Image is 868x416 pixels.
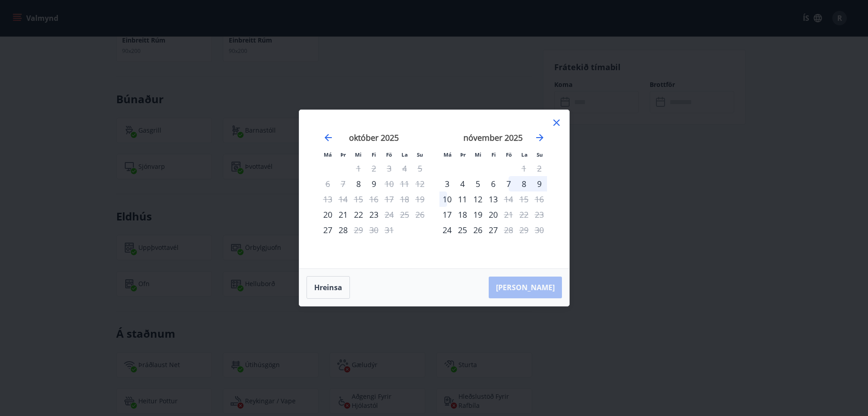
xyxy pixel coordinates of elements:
[366,161,382,176] td: Not available. fimmtudagur, 2. október 2025
[501,176,516,191] div: 7
[335,222,351,238] div: 28
[501,222,516,238] td: Not available. föstudagur, 28. nóvember 2025
[532,176,547,191] td: Choose sunnudagur, 9. nóvember 2025 as your check-in date. It’s available.
[516,222,532,238] td: Not available. laugardagur, 29. nóvember 2025
[532,222,547,238] td: Not available. sunnudagur, 30. nóvember 2025
[349,132,399,143] strong: október 2025
[460,151,466,158] small: Þr
[320,222,335,238] div: Aðeins innritun í boði
[366,176,382,191] div: 9
[486,222,501,238] td: Choose fimmtudagur, 27. nóvember 2025 as your check-in date. It’s available.
[351,222,366,238] div: Aðeins útritun í boði
[351,176,366,191] td: Choose miðvikudagur, 8. október 2025 as your check-in date. It’s available.
[516,176,532,191] div: 8
[439,191,455,207] div: 10
[455,222,470,238] td: Choose þriðjudagur, 25. nóvember 2025 as your check-in date. It’s available.
[455,222,470,238] div: 25
[412,191,428,207] td: Not available. sunnudagur, 19. október 2025
[443,151,452,158] small: Má
[320,176,335,191] td: Not available. mánudagur, 6. október 2025
[382,176,397,191] td: Not available. föstudagur, 10. október 2025
[310,121,558,258] div: Calendar
[397,191,412,207] td: Not available. laugardagur, 18. október 2025
[470,222,486,238] td: Choose miðvikudagur, 26. nóvember 2025 as your check-in date. It’s available.
[501,222,516,238] div: Aðeins útritun í boði
[470,176,486,191] div: 5
[455,207,470,222] div: 18
[439,207,455,222] td: Choose mánudagur, 17. nóvember 2025 as your check-in date. It’s available.
[532,191,547,207] td: Not available. sunnudagur, 16. nóvember 2025
[439,222,455,238] div: Aðeins innritun í boði
[382,207,397,222] div: Aðeins útritun í boði
[351,222,366,238] td: Not available. miðvikudagur, 29. október 2025
[372,151,376,158] small: Fi
[382,176,397,191] div: Aðeins útritun í boði
[335,191,351,207] td: Not available. þriðjudagur, 14. október 2025
[537,151,543,158] small: Su
[366,222,382,238] td: Not available. fimmtudagur, 30. október 2025
[532,207,547,222] td: Not available. sunnudagur, 23. nóvember 2025
[470,191,486,207] div: 12
[351,207,366,222] td: Choose miðvikudagur, 22. október 2025 as your check-in date. It’s available.
[351,176,366,191] div: Aðeins innritun í boði
[412,207,428,222] td: Not available. sunnudagur, 26. október 2025
[455,191,470,207] div: 11
[439,207,455,222] div: Aðeins innritun í boði
[335,176,351,191] td: Not available. þriðjudagur, 7. október 2025
[486,222,501,238] div: 27
[470,176,486,191] td: Choose miðvikudagur, 5. nóvember 2025 as your check-in date. It’s available.
[501,191,516,207] div: Aðeins útritun í boði
[455,207,470,222] td: Choose þriðjudagur, 18. nóvember 2025 as your check-in date. It’s available.
[335,207,351,222] div: 21
[532,176,547,191] div: 9
[320,207,335,222] div: Aðeins innritun í boði
[340,151,346,158] small: Þr
[382,161,397,176] td: Not available. föstudagur, 3. október 2025
[501,207,516,222] div: Aðeins útritun í boði
[323,132,334,143] div: Move backward to switch to the previous month.
[516,176,532,191] td: Choose laugardagur, 8. nóvember 2025 as your check-in date. It’s available.
[501,207,516,222] td: Not available. föstudagur, 21. nóvember 2025
[439,176,455,191] td: Choose mánudagur, 3. nóvember 2025 as your check-in date. It’s available.
[516,207,532,222] td: Not available. laugardagur, 22. nóvember 2025
[470,191,486,207] td: Choose miðvikudagur, 12. nóvember 2025 as your check-in date. It’s available.
[470,207,486,222] div: 19
[486,191,501,207] div: 13
[355,151,362,158] small: Mi
[324,151,332,158] small: Má
[335,222,351,238] td: Choose þriðjudagur, 28. október 2025 as your check-in date. It’s available.
[475,151,481,158] small: Mi
[516,161,532,176] td: Not available. laugardagur, 1. nóvember 2025
[351,161,366,176] td: Not available. miðvikudagur, 1. október 2025
[382,191,397,207] td: Not available. föstudagur, 17. október 2025
[320,207,335,222] td: Choose mánudagur, 20. október 2025 as your check-in date. It’s available.
[463,132,523,143] strong: nóvember 2025
[516,191,532,207] td: Not available. laugardagur, 15. nóvember 2025
[439,222,455,238] td: Choose mánudagur, 24. nóvember 2025 as your check-in date. It’s available.
[397,207,412,222] td: Not available. laugardagur, 25. október 2025
[455,191,470,207] td: Choose þriðjudagur, 11. nóvember 2025 as your check-in date. It’s available.
[470,222,486,238] div: 26
[386,151,392,158] small: Fö
[501,176,516,191] td: Choose föstudagur, 7. nóvember 2025 as your check-in date. It’s available.
[366,191,382,207] td: Not available. fimmtudagur, 16. október 2025
[506,151,512,158] small: Fö
[366,207,382,222] td: Choose fimmtudagur, 23. október 2025 as your check-in date. It’s available.
[491,151,496,158] small: Fi
[307,276,350,299] button: Hreinsa
[501,191,516,207] td: Not available. föstudagur, 14. nóvember 2025
[439,191,455,207] td: Choose mánudagur, 10. nóvember 2025 as your check-in date. It’s available.
[351,191,366,207] td: Not available. miðvikudagur, 15. október 2025
[534,132,545,143] div: Move forward to switch to the next month.
[439,176,455,191] div: Aðeins innritun í boði
[486,176,501,191] td: Choose fimmtudagur, 6. nóvember 2025 as your check-in date. It’s available.
[397,161,412,176] td: Not available. laugardagur, 4. október 2025
[417,151,423,158] small: Su
[412,176,428,191] td: Not available. sunnudagur, 12. október 2025
[486,191,501,207] td: Choose fimmtudagur, 13. nóvember 2025 as your check-in date. It’s available.
[521,151,528,158] small: La
[320,191,335,207] td: Not available. mánudagur, 13. október 2025
[366,207,382,222] div: 23
[470,207,486,222] td: Choose miðvikudagur, 19. nóvember 2025 as your check-in date. It’s available.
[455,176,470,191] div: 4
